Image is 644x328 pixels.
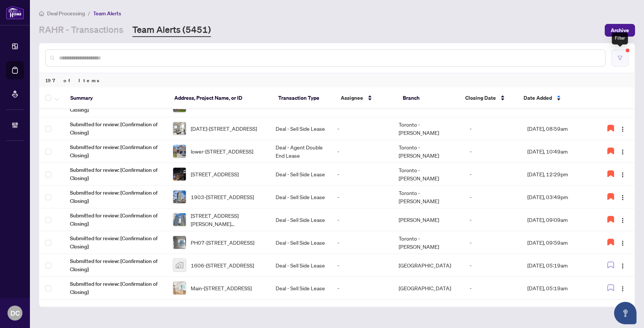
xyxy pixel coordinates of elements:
img: thumbnail-img [173,236,186,249]
td: - [331,277,393,300]
td: - [464,254,521,277]
img: thumbnail-img [173,191,186,203]
button: filter [611,49,629,66]
td: - [464,117,521,140]
span: Submitted for review: [Confirmation of Closing] [70,234,161,251]
span: 1903-[STREET_ADDRESS] [191,193,254,201]
span: Submitted for review: [Confirmation of Closing] [70,257,161,273]
img: Logo [620,263,626,269]
img: Logo [620,149,626,155]
img: logo [6,6,24,19]
td: - [331,186,393,208]
td: - [464,140,521,163]
td: Toronto - [PERSON_NAME] [393,186,463,208]
td: - [464,277,521,300]
span: Closing Date [465,94,496,102]
span: [DATE]-[STREET_ADDRESS] [191,124,257,133]
td: Deal - Sell Side Lease [270,163,331,186]
button: Logo [617,259,629,271]
td: Toronto - [PERSON_NAME] [393,117,463,140]
span: lower-[STREET_ADDRESS] [191,147,253,155]
th: Address, Project Name, or ID [168,87,272,109]
th: Assignee [335,87,397,109]
td: - [464,208,521,231]
span: Assignee [341,94,363,102]
img: thumbnail-img [173,282,186,294]
td: [DATE], 08:59am [521,117,595,140]
img: Logo [620,172,626,178]
span: Date Added [524,94,552,102]
a: RAHR - Transactions [39,24,123,37]
td: Toronto - [PERSON_NAME] [393,140,463,163]
td: - [331,117,393,140]
button: Logo [617,214,629,226]
td: Deal - Sell Side Lease [270,231,331,254]
span: Submitted for review: [Confirmation of Closing] [70,166,161,182]
span: [STREET_ADDRESS] [191,170,239,178]
th: Date Added [518,87,592,109]
td: [GEOGRAPHIC_DATA] [393,254,463,277]
th: Closing Date [459,87,518,109]
span: [STREET_ADDRESS][PERSON_NAME][PERSON_NAME] [191,211,264,228]
td: [GEOGRAPHIC_DATA] [393,277,463,300]
button: Logo [617,145,629,157]
td: [DATE], 12:29pm [521,163,595,186]
span: Submitted for review: [Confirmation of Closing] [70,189,161,205]
button: Logo [617,282,629,294]
button: Logo [617,123,629,134]
a: Team Alerts (5451) [132,24,211,37]
td: Deal - Sell Side Lease [270,186,331,208]
img: thumbnail-img [173,122,186,135]
img: Logo [620,126,626,132]
span: home [39,11,44,16]
div: Filter [612,33,628,44]
td: - [464,186,521,208]
td: Toronto - [PERSON_NAME] [393,163,463,186]
img: thumbnail-img [173,168,186,180]
img: Logo [620,195,626,201]
td: Deal - Sell Side Lease [270,208,331,231]
img: Logo [620,217,626,223]
button: Logo [617,168,629,180]
span: Submitted for review: [Confirmation of Closing] [70,120,161,137]
td: - [331,140,393,163]
span: Archive [611,24,629,36]
td: - [331,208,393,231]
span: Submitted for review: [Confirmation of Closing] [70,280,161,296]
button: Open asap [614,302,637,324]
td: Deal - Sell Side Lease [270,117,331,140]
img: Logo [620,240,626,246]
img: thumbnail-img [173,213,186,226]
button: Archive [605,24,635,37]
span: PH07-[STREET_ADDRESS] [191,238,254,247]
th: Branch [397,87,459,109]
span: 1606-[STREET_ADDRESS] [191,261,254,269]
td: [DATE], 10:49am [521,140,595,163]
li: / [88,9,90,18]
td: Deal - Agent Double End Lease [270,140,331,163]
th: Summary [64,87,168,109]
td: - [331,163,393,186]
button: Logo [617,191,629,203]
td: Deal - Sell Side Lease [270,277,331,300]
td: - [331,254,393,277]
td: [PERSON_NAME] [393,208,463,231]
span: DC [10,308,20,318]
span: Team Alerts [93,10,121,17]
button: Logo [617,236,629,248]
td: [DATE], 03:49pm [521,186,595,208]
td: Deal - Sell Side Lease [270,254,331,277]
span: filter [617,55,623,61]
td: - [331,231,393,254]
span: Main-[STREET_ADDRESS] [191,284,252,292]
td: [DATE], 09:59am [521,231,595,254]
span: Submitted for review: [Confirmation of Closing] [70,143,161,160]
td: - [464,163,521,186]
td: - [464,231,521,254]
td: [DATE], 09:09am [521,208,595,231]
img: thumbnail-img [173,259,186,272]
span: Deal Processing [47,10,85,17]
img: Logo [620,286,626,292]
td: [DATE], 05:19am [521,277,595,300]
span: Submitted for review: [Confirmation of Closing] [70,211,161,228]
